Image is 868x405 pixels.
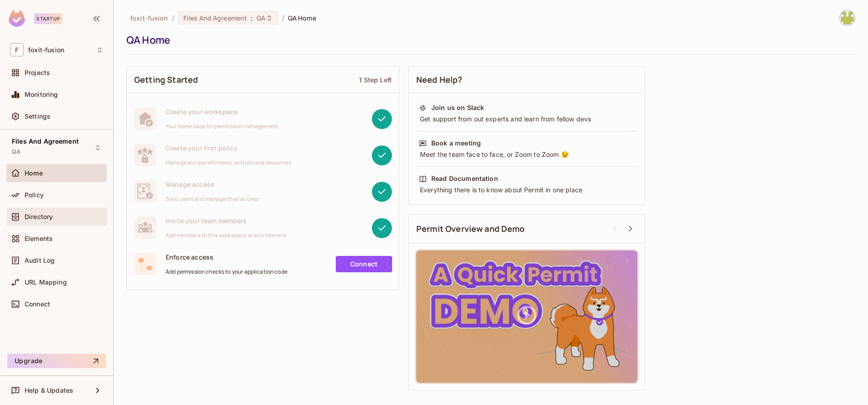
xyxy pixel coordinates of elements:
span: Create your workspace [166,107,278,116]
span: Files And Agreement [12,138,79,145]
span: the active workspace [130,14,168,22]
span: Need Help? [416,74,463,85]
span: Elements [25,235,53,242]
span: QA [257,14,265,22]
div: Book a meeting [431,139,481,148]
span: Your home base for permission management [166,123,278,130]
span: Permit Overview and Demo [416,223,525,235]
span: Getting Started [134,74,198,85]
span: Policy [25,191,44,199]
span: Connect [25,300,50,308]
span: Enforce access [166,253,288,261]
a: Connect [336,256,392,272]
span: Monitoring [25,91,58,98]
span: Manage access [166,180,259,189]
div: QA Home [126,33,851,47]
span: Projects [25,69,50,76]
img: SReyMgAAAABJRU5ErkJggg== [9,10,25,27]
span: Manage access with roles, actions and resources [166,159,291,166]
div: Read Documentation [431,174,498,183]
span: QA [12,148,20,155]
li: / [172,14,174,22]
div: 1 Step Left [359,75,392,84]
span: Create your first policy [166,144,291,152]
div: Meet the team face to face, or Zoom to Zoom 😉 [419,150,635,159]
span: Home [25,170,43,177]
button: Upgrade [7,354,106,368]
span: Help & Updates [25,387,73,394]
div: Join us on Slack [431,103,484,112]
span: Invite your team members [166,216,287,225]
span: Audit Log [25,257,55,264]
span: Workspace: foxit-fusion [28,46,64,54]
div: Everything there is to know about Permit in one place [419,185,635,195]
span: QA Home [288,14,316,22]
img: girija_dwivedi@foxitsoftware.com [840,10,855,25]
span: Add permission checks to your application code [166,268,288,275]
span: Settings [25,113,50,120]
div: Get support from out experts and learn from fellow devs [419,115,635,124]
li: / [282,14,284,22]
span: Files And Agreement [183,14,247,22]
span: URL Mapping [25,279,67,286]
span: F [10,43,24,56]
span: Add members to this workspace or environment [166,232,287,239]
span: Directory [25,213,53,220]
span: Sync users and manage their access [166,195,259,203]
div: Startup [34,13,62,24]
span: : [250,15,253,22]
